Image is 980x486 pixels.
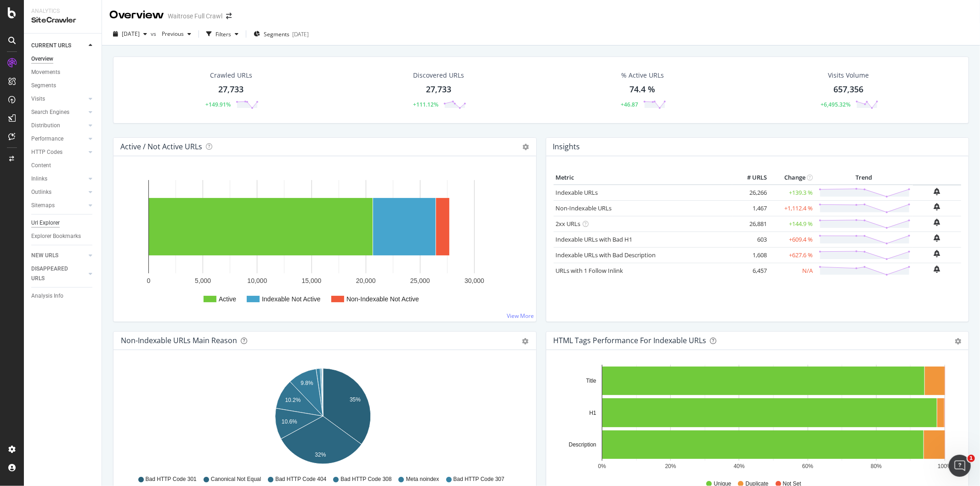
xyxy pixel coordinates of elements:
h4: Insights [553,141,580,153]
text: 35% [350,397,361,403]
div: Distribution [31,121,60,130]
a: Indexable URLs [556,188,598,197]
text: 10.2% [285,397,300,403]
button: Segments[DATE] [250,27,312,41]
a: HTTP Codes [31,147,86,157]
div: +111.12% [414,101,439,108]
text: 10,000 [247,277,267,284]
th: Change [769,171,815,185]
text: 30,000 [465,277,484,284]
div: Overview [31,54,53,64]
div: Performance [31,134,63,144]
div: bell-plus [934,219,940,226]
div: 657,356 [834,84,864,96]
div: Search Engines [31,107,69,117]
div: NEW URLS [31,251,58,260]
div: HTML Tags Performance for Indexable URLs [554,336,707,345]
span: 1 [968,455,975,462]
text: 60% [802,463,813,469]
div: Segments [31,81,56,90]
a: URLs with 1 Follow Inlink [556,266,623,275]
a: Inlinks [31,174,86,184]
td: 26,266 [732,185,769,201]
th: Trend [815,171,913,185]
a: DISAPPEARED URLS [31,264,86,283]
a: Content [31,161,95,170]
span: Bad HTTP Code 301 [146,475,197,483]
text: Description [568,441,596,448]
div: Inlinks [31,174,47,184]
div: 27,733 [426,84,452,96]
text: 40% [733,463,744,469]
iframe: Intercom live chat [949,455,971,477]
text: 9.8% [300,380,313,386]
div: bell-plus [934,234,940,242]
a: Non-Indexable URLs [556,204,612,212]
a: NEW URLS [31,251,86,260]
span: vs [151,30,158,38]
td: 26,881 [732,216,769,232]
text: 0 [147,277,151,284]
text: Indexable Not Active [262,295,321,303]
text: Title [586,378,596,384]
td: 603 [732,232,769,247]
a: Outlinks [31,187,86,197]
span: Meta noindex [406,475,439,483]
div: arrow-right-arrow-left [226,13,232,19]
td: 6,457 [732,263,769,278]
text: Active [219,295,236,303]
div: Outlinks [31,187,51,197]
div: Content [31,161,51,170]
button: [DATE] [109,27,151,41]
div: bell-plus [934,203,940,210]
div: Visits [31,94,45,104]
div: +6,495.32% [821,101,851,108]
h4: Active / Not Active URLs [120,141,202,153]
text: 20% [665,463,676,469]
span: Bad HTTP Code 308 [340,475,391,483]
div: Overview [109,7,164,23]
div: SiteCrawler [31,15,94,26]
div: Filters [215,30,231,38]
div: Sitemaps [31,201,55,210]
text: 25,000 [410,277,430,284]
text: 0% [598,463,606,469]
span: Previous [158,30,184,38]
span: Segments [264,30,289,38]
text: 80% [871,463,882,469]
div: Discovered URLs [414,71,465,80]
svg: A chart. [121,171,528,314]
td: +1,112.4 % [769,200,815,216]
td: N/A [769,263,815,278]
div: Analysis Info [31,291,63,301]
div: bell-plus [934,266,940,273]
div: 74.4 % [630,84,656,96]
span: Bad HTTP Code 404 [275,475,326,483]
td: +139.3 % [769,185,815,201]
text: 32% [315,452,326,458]
i: Options [523,144,529,150]
text: 20,000 [356,277,376,284]
div: Waitrose Full Crawl [168,11,222,21]
span: Bad HTTP Code 307 [453,475,504,483]
div: HTTP Codes [31,147,62,157]
a: Explorer Bookmarks [31,232,95,241]
div: Visits Volume [828,71,869,80]
div: Url Explorer [31,218,60,228]
div: bell-plus [934,188,940,195]
a: 2xx URLs [556,220,581,228]
a: Overview [31,54,95,64]
text: 100% [938,463,952,469]
button: Previous [158,27,195,41]
div: Crawled URLs [210,71,252,80]
a: Analysis Info [31,291,95,301]
a: CURRENT URLS [31,41,86,51]
div: +149.91% [206,101,231,108]
td: +609.4 % [769,232,815,247]
td: 1,467 [732,200,769,216]
a: Indexable URLs with Bad H1 [556,235,633,243]
div: DISAPPEARED URLS [31,264,78,283]
a: Movements [31,68,95,77]
th: # URLS [732,171,769,185]
a: Search Engines [31,107,86,117]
